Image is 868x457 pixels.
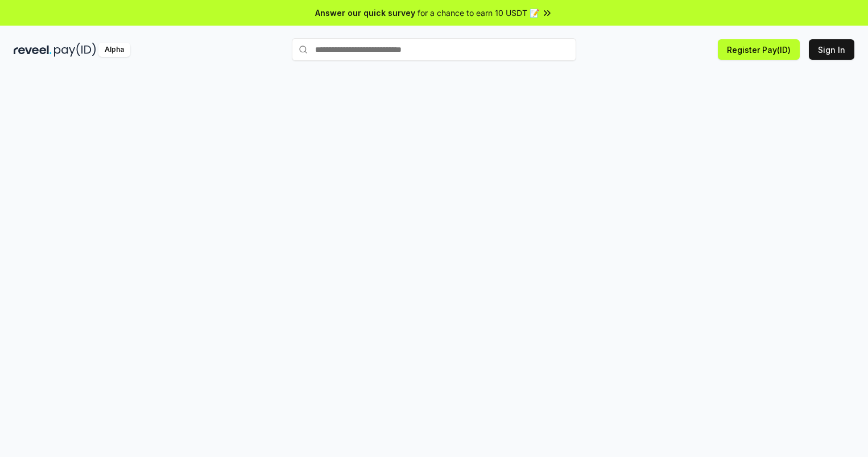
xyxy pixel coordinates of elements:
[54,43,96,57] img: pay_id
[718,39,800,60] button: Register Pay(ID)
[809,39,854,60] button: Sign In
[14,43,52,57] img: reveel_dark
[315,7,415,19] span: Answer our quick survey
[418,7,539,19] span: for a chance to earn 10 USDT 📝
[98,43,130,57] div: Alpha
